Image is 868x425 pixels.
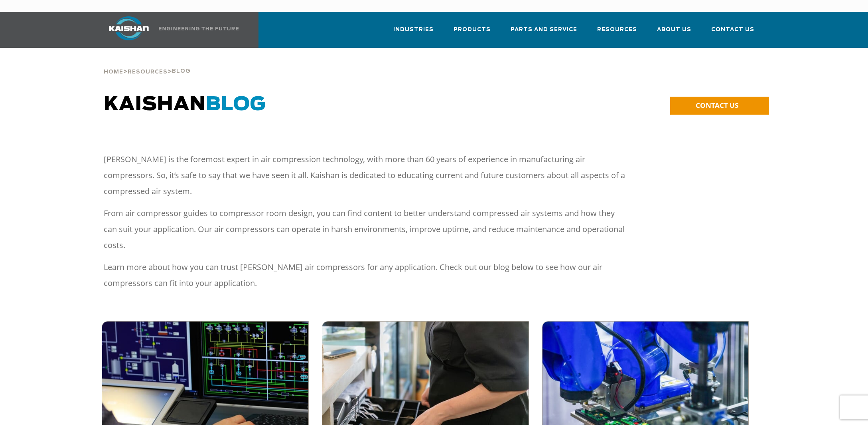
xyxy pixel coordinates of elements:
[206,95,266,114] span: BLOG
[99,16,159,40] img: kaishan logo
[597,25,637,34] span: Resources
[104,70,123,75] span: Home
[104,205,626,253] p: From air compressor guides to compressor room design, you can find content to better understand c...
[511,19,577,46] a: Parts and Service
[104,93,597,116] h1: Kaishan
[104,151,626,199] p: [PERSON_NAME] is the foremost expert in air compression technology, with more than 60 years of ex...
[597,19,637,46] a: Resources
[454,19,491,46] a: Products
[128,68,168,75] a: Resources
[696,101,738,110] span: CONTACT US
[104,48,191,78] div: > >
[657,25,691,34] span: About Us
[104,259,626,291] p: Learn more about how you can trust [PERSON_NAME] air compressors for any application. Check out o...
[711,19,754,46] a: Contact Us
[393,25,434,34] span: Industries
[657,19,691,46] a: About Us
[128,70,168,75] span: Resources
[670,97,769,115] a: CONTACT US
[104,68,123,75] a: Home
[454,25,491,34] span: Products
[159,27,239,30] img: Engineering the future
[99,12,240,48] a: Kaishan USA
[393,19,434,46] a: Industries
[172,69,191,74] span: Blog
[511,25,577,34] span: Parts and Service
[711,25,754,34] span: Contact Us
